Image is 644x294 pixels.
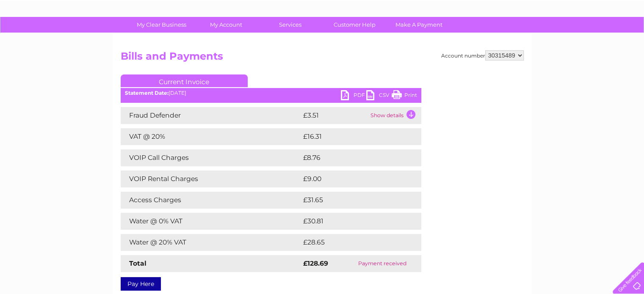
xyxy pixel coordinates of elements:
td: Fraud Defender [121,107,301,124]
a: Customer Help [320,17,390,33]
td: £3.51 [301,107,368,124]
a: Pay Here [121,277,161,291]
div: Clear Business is a trading name of Verastar Limited (registered in [GEOGRAPHIC_DATA] No. 3667643... [122,5,522,41]
a: Water [495,36,511,42]
a: Energy [516,36,535,42]
strong: Total [129,259,146,267]
td: £28.65 [301,234,404,251]
td: £30.81 [301,213,404,230]
a: Telecoms [540,36,565,42]
a: CSV [366,90,392,102]
td: £16.31 [301,128,403,145]
td: VAT @ 20% [121,128,301,145]
td: £9.00 [301,170,402,187]
a: Blog [570,36,583,42]
a: PDF [341,90,366,102]
a: Services [255,17,325,33]
a: My Account [191,17,261,33]
a: Log out [616,36,636,42]
a: Make A Payment [384,17,454,33]
div: Account number [441,50,524,60]
a: 0333 014 3131 [484,4,543,15]
a: Contact [588,36,608,42]
td: Show details [368,107,421,124]
img: logo.png [22,22,66,48]
h2: Bills and Payments [121,50,524,66]
a: Print [392,90,417,102]
strong: £128.69 [303,259,328,267]
a: My Clear Business [127,17,196,33]
td: £8.76 [301,149,401,166]
a: Current Invoice [121,74,248,87]
td: VOIP Rental Charges [121,170,301,187]
b: Statement Date: [125,90,169,96]
td: Water @ 0% VAT [121,213,301,230]
td: £31.65 [301,192,404,209]
div: [DATE] [121,90,421,96]
td: Access Charges [121,192,301,209]
td: Payment received [344,255,421,272]
td: VOIP Call Charges [121,149,301,166]
td: Water @ 20% VAT [121,234,301,251]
